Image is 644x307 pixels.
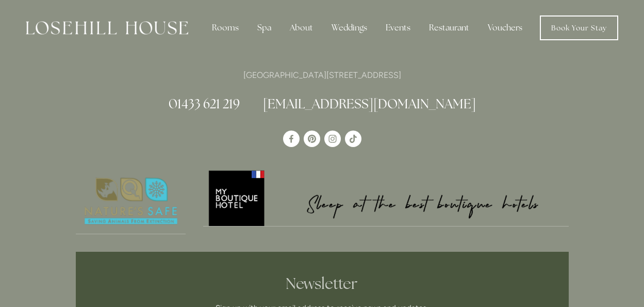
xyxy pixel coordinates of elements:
div: Rooms [204,18,247,38]
div: About [282,18,321,38]
div: Events [377,18,419,38]
div: Spa [249,18,279,38]
h2: Newsletter [132,274,513,293]
a: TikTok [345,131,361,147]
a: Vouchers [480,18,531,38]
a: Instagram [324,131,341,147]
div: Weddings [323,18,375,38]
img: Losehill House [26,21,188,35]
img: Nature's Safe - Logo [76,169,186,234]
p: [GEOGRAPHIC_DATA][STREET_ADDRESS] [76,68,569,82]
div: Restaurant [421,18,477,38]
a: [EMAIL_ADDRESS][DOMAIN_NAME] [263,95,476,112]
a: Losehill House Hotel & Spa [283,131,300,147]
a: 01433 621 219 [169,95,240,112]
a: Book Your Stay [540,15,618,40]
img: My Boutique Hotel - Logo [203,169,569,226]
a: Pinterest [304,131,320,147]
